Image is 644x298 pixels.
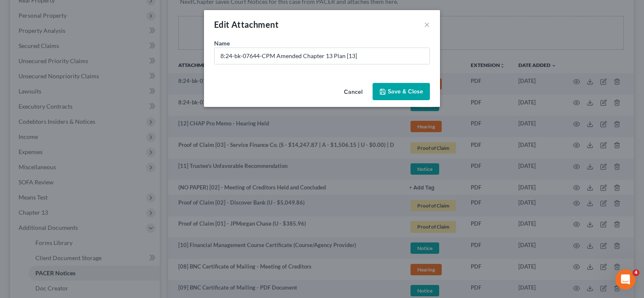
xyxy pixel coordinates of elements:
[214,40,230,47] span: Name
[231,19,279,29] span: Attachment
[615,269,636,290] iframe: Intercom live chat
[373,83,430,101] button: Save & Close
[337,84,369,101] button: Cancel
[633,269,639,276] span: 4
[424,19,430,29] button: ×
[215,48,429,64] input: Enter name...
[214,19,230,29] span: Edit
[388,88,423,95] span: Save & Close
